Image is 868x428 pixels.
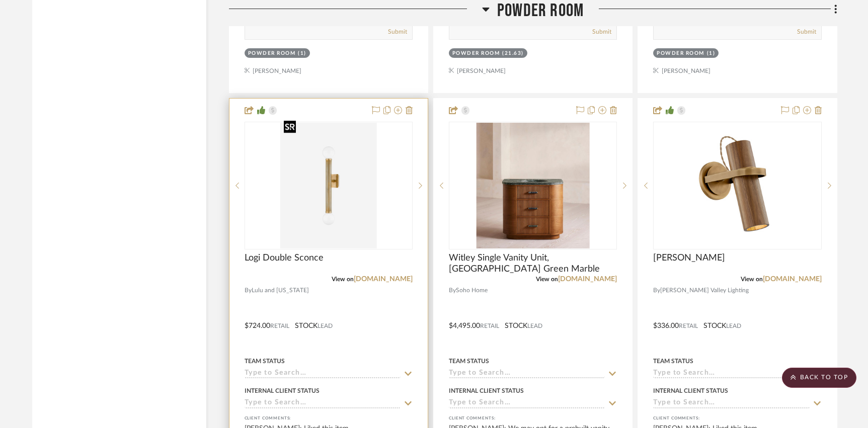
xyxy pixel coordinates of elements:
[245,252,324,264] span: Logi Double Sconce
[252,286,309,295] span: Lulu and [US_STATE]
[653,386,728,395] div: Internal Client Status
[245,286,252,295] span: By
[280,123,377,248] img: Logi Double Sconce
[707,50,716,57] div: (1)
[653,252,725,264] span: [PERSON_NAME]
[653,357,693,366] div: Team Status
[456,286,488,295] span: Soho Home
[245,399,401,408] input: Type to Search…
[558,276,617,283] a: [DOMAIN_NAME]
[248,50,296,57] div: Powder Room
[449,399,605,408] input: Type to Search…
[592,27,611,36] button: Submit
[449,357,489,366] div: Team Status
[245,122,412,249] div: 0
[674,123,800,248] img: Lennox
[657,50,704,57] div: Powder Room
[449,286,456,295] span: By
[653,399,809,408] input: Type to Search…
[449,369,605,379] input: Type to Search…
[449,386,524,395] div: Internal Client Status
[354,276,413,283] a: [DOMAIN_NAME]
[782,368,856,388] scroll-to-top-button: BACK TO TOP
[797,27,816,36] button: Submit
[653,286,660,295] span: By
[536,276,558,282] span: View on
[245,357,285,366] div: Team Status
[476,123,589,248] img: Witley Single Vanity Unit, Napoli Green Marble
[452,50,500,57] div: Powder Room
[298,50,306,57] div: (1)
[245,386,320,395] div: Internal Client Status
[502,50,524,57] div: (21.63)
[245,369,401,379] input: Type to Search…
[763,276,822,283] a: [DOMAIN_NAME]
[660,286,749,295] span: [PERSON_NAME] Valley Lighting
[332,276,354,282] span: View on
[449,122,616,249] div: 0
[653,369,809,379] input: Type to Search…
[388,27,407,36] button: Submit
[741,276,763,282] span: View on
[449,252,617,275] span: Witley Single Vanity Unit, [GEOGRAPHIC_DATA] Green Marble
